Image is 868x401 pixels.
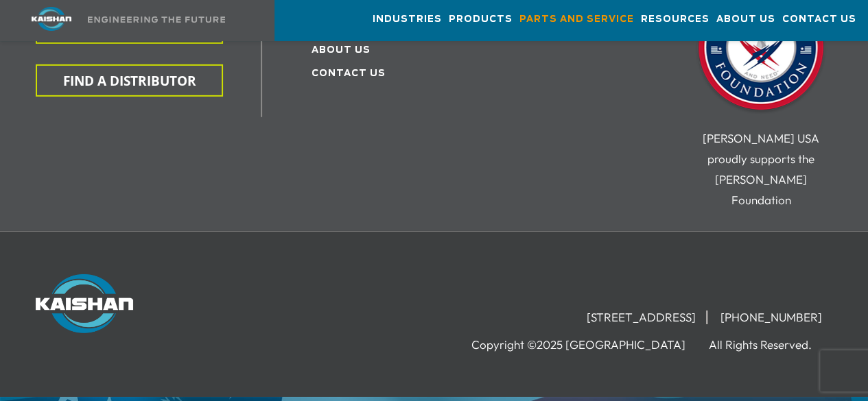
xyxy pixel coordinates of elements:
[710,311,832,324] li: [PHONE_NUMBER]
[709,338,832,352] li: All Rights Reserved.
[641,1,709,38] a: Resources
[36,274,133,333] img: Kaishan
[641,12,709,27] span: Resources
[36,64,223,97] button: FIND A DISTRIBUTOR
[716,1,775,38] a: About Us
[449,12,513,27] span: Products
[519,12,634,27] span: Parts and Service
[703,131,819,207] span: [PERSON_NAME] USA proudly supports the [PERSON_NAME] Foundation
[782,1,856,38] a: Contact Us
[471,338,706,352] li: Copyright ©2025 [GEOGRAPHIC_DATA]
[312,69,386,78] a: Contact Us
[88,16,225,23] img: Engineering the future
[373,1,442,38] a: Industries
[716,12,775,27] span: About Us
[782,12,856,27] span: Contact Us
[373,12,442,27] span: Industries
[576,311,707,324] li: [STREET_ADDRESS]
[449,1,513,38] a: Products
[312,46,371,55] a: About Us
[519,1,634,38] a: Parts and Service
